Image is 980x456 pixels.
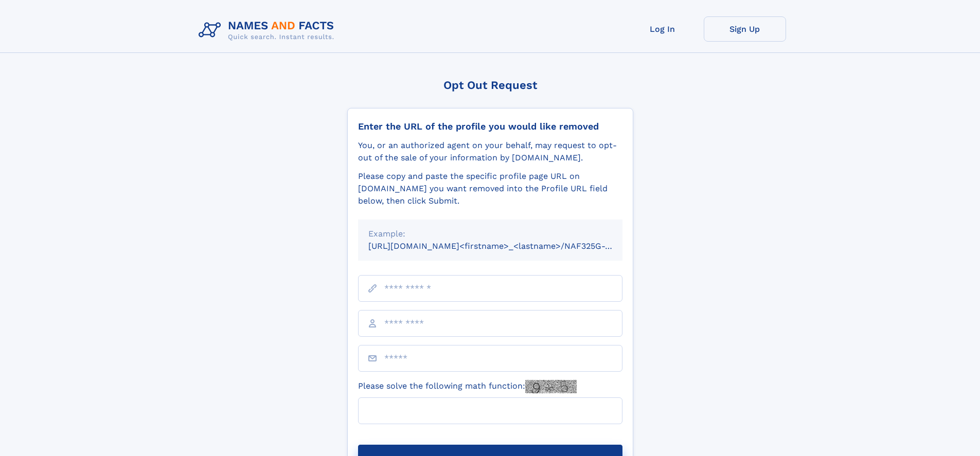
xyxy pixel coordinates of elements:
[621,16,704,42] a: Log In
[358,170,622,207] div: Please copy and paste the specific profile page URL on [DOMAIN_NAME] you want removed into the Pr...
[368,241,642,251] small: [URL][DOMAIN_NAME]<firstname>_<lastname>/NAF325G-xxxxxxxx
[358,139,622,164] div: You, or an authorized agent on your behalf, may request to opt-out of the sale of your informatio...
[194,16,343,44] img: Logo Names and Facts
[358,121,622,132] div: Enter the URL of the profile you would like removed
[347,79,633,92] div: Opt Out Request
[704,16,786,42] a: Sign Up
[368,228,612,240] div: Example:
[358,380,577,393] label: Please solve the following math function:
